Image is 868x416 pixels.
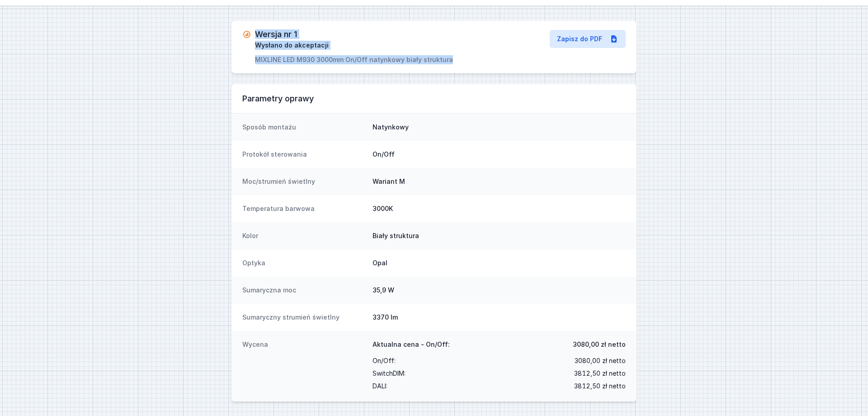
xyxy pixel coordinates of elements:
[373,354,396,367] span: On/Off :
[242,30,251,39] img: pending.svg
[550,30,626,48] a: Zapisz do PDF
[242,313,365,322] dt: Sumaryczny strumień świetlny
[242,150,365,159] dt: Protokół sterowania
[373,204,626,213] dd: 3000K
[373,380,387,392] span: DALI :
[242,258,365,268] dt: Optyka
[373,286,626,295] dd: 35,9 W
[573,340,626,349] span: 3080,00 zł netto
[242,204,365,213] dt: Temperatura barwowa
[242,231,365,240] dt: Kolor
[574,367,626,380] span: 3812,50 zł netto
[373,367,406,380] span: SwitchDIM :
[242,340,365,392] dt: Wycena
[255,55,453,64] p: MIXLINE LED M930 3000mm On/Off natynkowy biały struktura
[373,150,626,159] dd: On/Off
[242,123,365,132] dt: Sposób montażu
[373,340,450,349] span: Aktualna cena - On/Off:
[574,380,626,392] span: 3812,50 zł netto
[242,93,626,104] h3: Parametry oprawy
[255,30,297,39] h3: Wersja nr 1
[373,231,626,240] dd: Biały struktura
[255,41,329,50] span: Wysłano do akceptacji
[575,354,626,367] span: 3080,00 zł netto
[242,177,365,186] dt: Moc/strumień świetlny
[373,123,626,132] dd: Natynkowy
[242,286,365,295] dt: Sumaryczna moc
[373,258,626,268] dd: Opal
[373,177,626,186] dd: Wariant M
[373,313,626,322] dd: 3370 lm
